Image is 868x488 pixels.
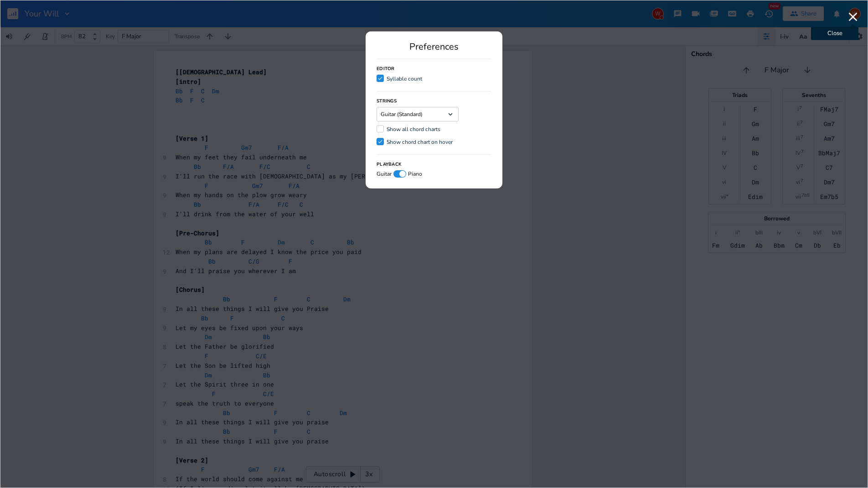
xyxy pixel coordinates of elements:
div: Preferences [377,42,491,51]
div: Syllable count [387,76,422,81]
div: Show chord chart on hover [387,139,453,145]
span: Piano [408,171,422,177]
div: Show all chord charts [387,127,440,132]
h3: Editor [377,66,395,71]
span: Guitar [377,171,392,177]
button: Close [846,10,860,24]
h3: Playback [377,162,402,167]
h3: Strings [377,99,397,103]
span: Guitar (Standard) [381,112,423,117]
